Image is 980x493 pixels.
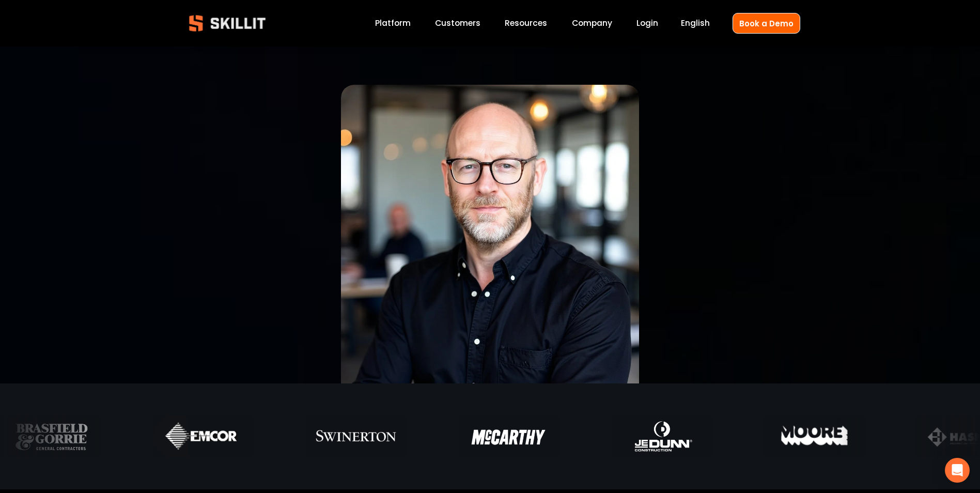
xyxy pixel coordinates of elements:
[636,17,658,30] a: Login
[375,17,411,30] a: Platform
[681,17,710,30] div: language picker
[505,17,547,30] a: folder dropdown
[505,17,547,29] span: Resources
[435,17,480,30] a: Customers
[180,8,274,39] img: Skillit
[681,17,710,29] span: English
[945,458,970,483] div: Open Intercom Messenger
[572,17,612,30] a: Company
[733,13,800,33] a: Book a Demo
